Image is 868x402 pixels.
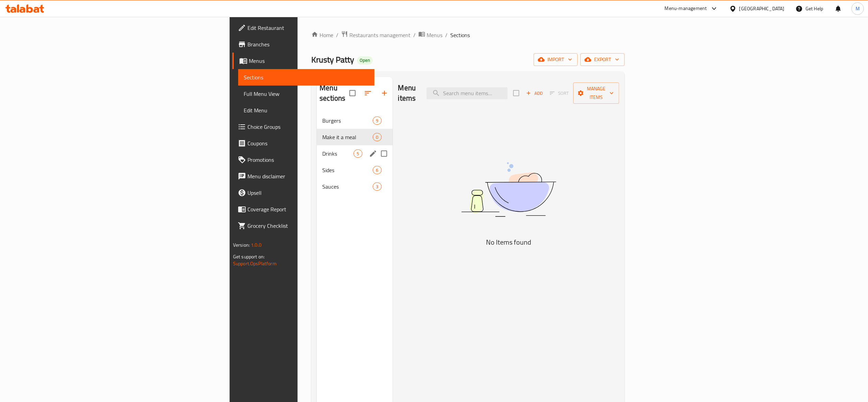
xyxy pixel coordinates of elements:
button: Add section [376,85,393,101]
div: Menu-management [665,4,707,13]
span: Menu disclaimer [247,172,369,180]
a: Menus [418,31,442,40]
span: Upsell [247,189,369,197]
a: Sections [238,69,374,86]
a: Grocery Checklist [232,217,374,234]
a: Support.OpsPlatform [233,259,277,268]
span: Burgers [322,116,373,125]
div: Sauces3 [317,178,392,195]
h5: No Items found [423,237,594,248]
button: export [580,53,625,66]
div: Make it a meal0 [317,129,392,145]
div: items [354,149,362,158]
span: Full Menu View [244,90,369,98]
a: Coverage Report [232,201,374,217]
a: Edit Menu [238,102,374,119]
button: Add [523,88,545,99]
img: dish.svg [423,144,594,235]
span: export [586,55,619,64]
div: Burgers9 [317,112,392,129]
div: items [373,116,381,125]
span: Edit Restaurant [247,24,369,32]
span: 5 [354,150,362,157]
a: Coupons [232,135,374,152]
span: Add item [523,88,545,99]
span: Drinks [322,149,354,158]
div: Sides6 [317,162,392,178]
span: Sides [322,166,373,174]
span: 1.0.0 [251,241,262,249]
li: / [445,31,448,39]
div: Drinks5edit [317,145,392,162]
span: 0 [373,134,381,141]
span: import [539,55,572,64]
span: Sections [244,73,369,81]
span: Manage items [579,85,614,102]
a: Upsell [232,185,374,201]
span: Coverage Report [247,205,369,213]
span: 9 [373,118,381,124]
span: Edit Menu [244,106,369,114]
li: / [413,31,416,39]
span: Add [525,89,544,97]
span: 6 [373,167,381,174]
a: Restaurants management [341,31,410,40]
button: edit [368,148,378,159]
a: Menus [232,53,374,69]
span: Version: [233,241,250,249]
div: [GEOGRAPHIC_DATA] [739,5,785,12]
nav: breadcrumb [311,31,625,40]
span: Grocery Checklist [247,222,369,230]
button: Manage items [573,82,619,104]
span: 3 [373,183,381,190]
span: Promotions [247,156,369,164]
a: Branches [232,36,374,53]
a: Promotions [232,152,374,168]
span: Get support on: [233,252,265,261]
span: Sort items [545,88,573,99]
div: items [373,133,381,141]
span: Select all sections [345,86,360,100]
span: Sections [450,31,470,39]
a: Choice Groups [232,119,374,135]
span: Branches [247,40,369,48]
span: Sauces [322,182,373,191]
input: search [427,87,508,99]
div: items [373,182,381,191]
span: Coupons [247,139,369,147]
span: Menus [249,57,369,65]
div: items [373,166,381,174]
span: Sort sections [360,85,376,101]
h2: Menu items [398,83,419,103]
a: Edit Restaurant [232,20,374,36]
a: Menu disclaimer [232,168,374,185]
span: Make it a meal [322,133,373,141]
button: import [534,53,578,66]
a: Full Menu View [238,86,374,102]
span: Menus [427,31,442,39]
nav: Menu sections [317,110,392,198]
span: M [856,5,860,12]
span: Restaurants management [349,31,410,39]
span: Choice Groups [247,123,369,131]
